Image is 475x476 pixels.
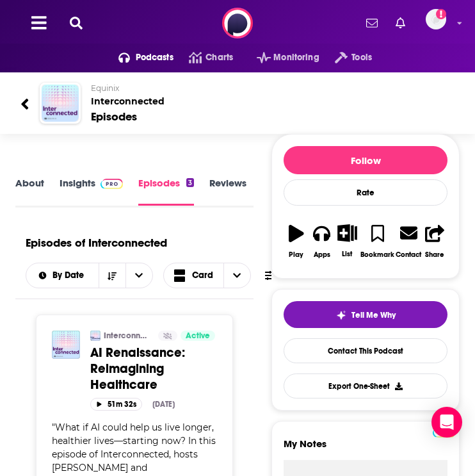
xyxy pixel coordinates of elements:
[360,250,394,259] div: Bookmark
[351,310,396,320] span: Tell Me Why
[289,250,303,259] div: Play
[26,271,99,280] button: open menu
[52,271,88,280] span: By Date
[26,263,153,288] h2: Choose List sort
[426,9,454,37] a: Logged in as Marketing09
[152,400,175,409] div: [DATE]
[395,216,422,267] a: Contact
[103,47,173,68] button: open menu
[26,236,167,250] h1: Episodes of Interconnected
[52,331,80,359] img: AI Renaissance: Reimagining Healthcare
[173,47,233,68] a: Charts
[90,331,101,341] img: Interconnected
[273,49,319,67] span: Monitoring
[426,9,446,29] img: User Profile
[284,338,447,363] a: Contact This Podcast
[319,47,372,68] button: open menu
[205,49,233,67] span: Charts
[163,263,252,288] button: Choose View
[335,216,360,266] button: List
[90,398,142,410] button: 51m 32s
[192,271,213,280] span: Card
[284,146,447,174] button: Follow
[284,373,447,398] button: Export One-Sheet
[360,216,395,267] button: Bookmark
[104,331,150,341] a: Interconnected
[60,177,123,206] a: InsightsPodchaser Pro
[91,83,455,107] h2: Interconnected
[91,83,119,93] span: Equinix
[284,216,309,267] button: Play
[431,407,462,438] div: Open Intercom Messenger
[425,250,444,259] div: Share
[101,179,123,189] img: Podchaser Pro
[209,177,246,206] a: Reviews
[186,330,210,343] span: Active
[181,331,215,341] a: Active
[222,8,253,38] img: Podchaser - Follow, Share and Rate Podcasts
[99,263,125,288] button: Sort Direction
[436,9,446,19] svg: Add a profile image
[390,12,410,34] a: Show notifications dropdown
[309,216,335,267] button: Apps
[186,178,194,187] div: 3
[426,9,446,29] span: Logged in as Marketing09
[361,12,383,34] a: Show notifications dropdown
[284,301,447,328] button: tell me why sparkleTell Me Why
[125,263,152,288] button: open menu
[284,179,447,206] div: Rate
[336,310,346,320] img: tell me why sparkle
[351,49,372,67] span: Tools
[42,85,79,122] img: Interconnected
[241,47,319,68] button: open menu
[136,49,173,67] span: Podcasts
[396,250,421,259] div: Contact
[91,110,137,124] div: Episodes
[90,345,185,393] span: AI Renaissance: Reimagining Healthcare
[342,250,352,258] div: List
[422,216,447,267] button: Share
[15,177,44,206] a: About
[314,250,330,259] div: Apps
[90,345,217,393] a: AI Renaissance: Reimagining Healthcare
[138,177,194,206] a: Episodes3
[284,438,447,460] label: My Notes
